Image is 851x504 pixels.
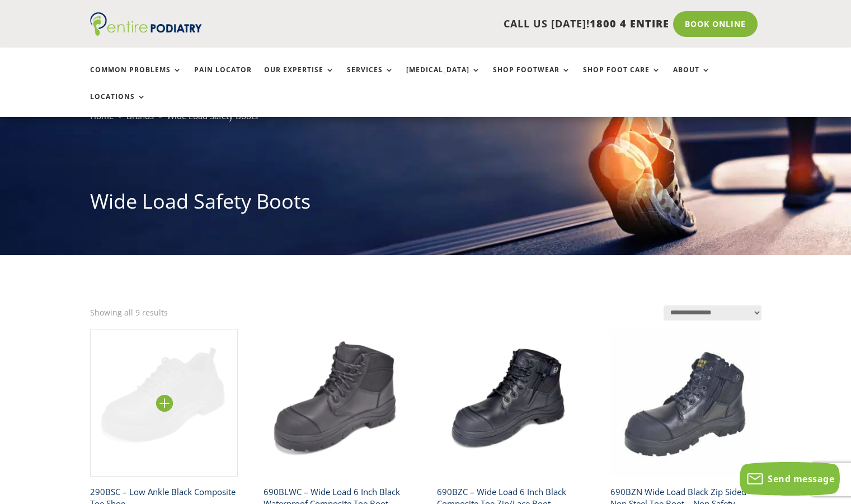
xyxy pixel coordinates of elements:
span: 1800 4 ENTIRE [590,17,669,30]
a: Pain Locator [194,66,252,90]
img: 690BZC wide load safety boot composite toe black [437,329,585,477]
img: logo (1) [90,12,202,36]
a: Locations [90,93,146,117]
a: Book Online [673,11,758,37]
a: Services [347,66,394,90]
select: Shop order [664,305,761,321]
img: wide load non steele toe boot black oil kip [610,329,759,477]
a: About [673,66,711,90]
img: 690BLWC wide load safety boot waterproof composite toe black [264,329,412,477]
a: Common Problems [90,66,182,90]
p: CALL US [DATE]! [245,17,669,31]
a: Shop Foot Care [583,66,661,90]
a: Shop Footwear [493,66,571,90]
button: Send message [740,462,840,496]
a: Entire Podiatry [90,27,202,38]
p: Showing all 9 results [90,305,168,320]
a: Our Expertise [264,66,335,90]
span: Send message [768,473,834,485]
h1: Wide Load Safety Boots [90,187,761,221]
nav: breadcrumb [90,109,761,131]
img: 290BSC - LOW ANKLE BLACK COMPOSITE TOE SHOE [90,329,238,477]
a: [MEDICAL_DATA] [406,66,481,90]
